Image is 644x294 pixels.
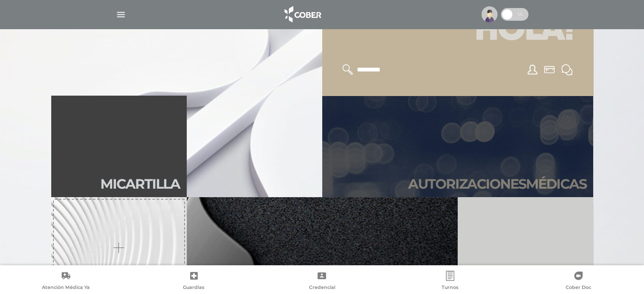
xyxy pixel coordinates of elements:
[183,284,205,292] span: Guardias
[309,284,335,292] span: Credencial
[130,271,258,292] a: Guardias
[442,284,459,292] span: Turnos
[258,271,386,292] a: Credencial
[42,284,90,292] span: Atención Médica Ya
[332,7,583,54] h1: Hola!
[514,271,642,292] a: Cober Doc
[100,176,180,192] h2: Mi car tilla
[2,271,130,292] a: Atención Médica Ya
[481,6,498,22] img: profile-placeholder.svg
[322,96,593,197] a: Autorizacionesmédicas
[566,284,591,292] span: Cober Doc
[386,271,514,292] a: Turnos
[116,9,126,20] img: Cober_menu-lines-white.svg
[408,176,586,192] h2: Autori zaciones médicas
[51,96,187,197] a: Micartilla
[280,4,324,25] img: logo_cober_home-white.png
